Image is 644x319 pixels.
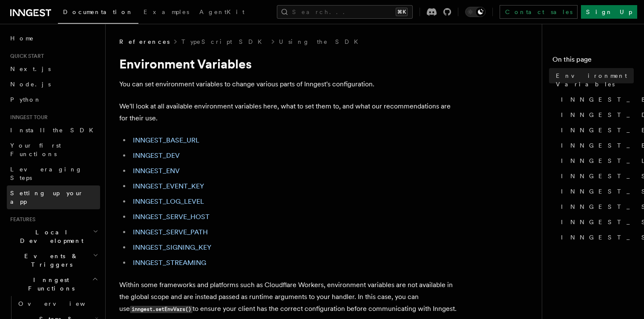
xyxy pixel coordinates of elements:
[7,53,44,60] span: Quick start
[7,248,100,272] button: Events & Triggers
[558,230,634,245] a: INNGEST_STREAMING
[133,167,180,175] a: INNGEST_ENV
[558,122,634,138] a: INNGEST_ENV
[558,184,634,199] a: INNGEST_SERVE_PATH
[279,37,363,46] a: Using the SDK
[465,7,486,17] button: Toggle dark mode
[7,31,100,46] a: Home
[119,279,460,315] p: Within some frameworks and platforms such as Cloudflare Workers, environment variables are not av...
[181,37,267,46] a: TypeScript SDK
[133,136,199,144] a: INNGEST_BASE_URL
[63,9,133,15] span: Documentation
[552,68,634,92] a: Environment Variables
[558,199,634,214] a: INNGEST_SIGNING_KEY
[133,243,211,251] a: INNGEST_SIGNING_KEY
[10,66,51,72] span: Next.js
[58,3,138,24] a: Documentation
[552,54,634,68] h4: On this page
[133,182,204,190] a: INNGEST_EVENT_KEY
[15,296,100,311] a: Overview
[133,228,208,236] a: INNGEST_SERVE_PATH
[7,61,100,77] a: Next.js
[133,259,206,267] a: INNGEST_STREAMING
[133,151,180,159] a: INNGEST_DEV
[558,138,634,153] a: INNGEST_EVENT_KEY
[144,9,189,15] span: Examples
[7,272,100,296] button: Inngest Functions
[7,276,92,293] span: Inngest Functions
[558,92,634,107] a: INNGEST_BASE_URL
[194,3,250,23] a: AgentKit
[10,166,82,181] span: Leveraging Steps
[199,9,244,15] span: AgentKit
[558,214,634,230] a: INNGEST_SIGNING_KEY_FALLBACK
[7,122,100,138] a: Install the SDK
[119,37,170,46] span: References
[10,81,51,88] span: Node.js
[10,190,83,205] span: Setting up your app
[7,185,100,209] a: Setting up your app
[558,153,634,168] a: INNGEST_LOG_LEVEL
[556,71,634,88] span: Environment Variables
[18,300,106,307] span: Overview
[7,138,100,162] a: Your first Functions
[119,78,460,90] p: You can set environment variables to change various parts of Inngest's configuration.
[7,225,100,248] button: Local Development
[119,100,460,124] p: We'll look at all available environment variables here, what to set them to, and what our recomme...
[500,5,578,19] a: Contact sales
[7,216,35,223] span: Features
[7,77,100,92] a: Node.js
[119,56,460,71] h1: Environment Variables
[133,197,204,205] a: INNGEST_LOG_LEVEL
[10,127,98,134] span: Install the SDK
[396,8,408,16] kbd: ⌘K
[7,162,100,185] a: Leveraging Steps
[7,92,100,107] a: Python
[558,168,634,184] a: INNGEST_SERVE_HOST
[7,228,93,245] span: Local Development
[138,3,194,23] a: Examples
[10,96,41,103] span: Python
[7,252,93,269] span: Events & Triggers
[10,34,34,43] span: Home
[277,5,413,19] button: Search...⌘K
[133,213,210,221] a: INNGEST_SERVE_HOST
[130,306,193,313] code: inngest.setEnvVars()
[581,5,637,19] a: Sign Up
[7,114,48,121] span: Inngest tour
[558,107,634,122] a: INNGEST_DEV
[10,142,61,157] span: Your first Functions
